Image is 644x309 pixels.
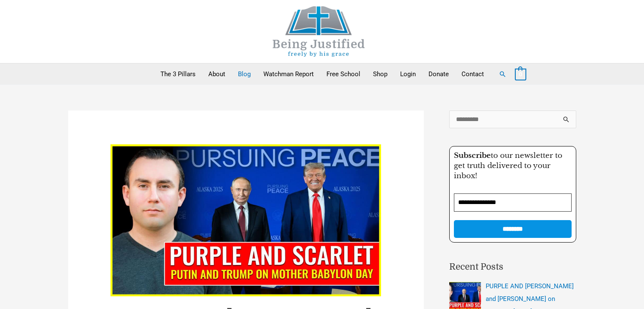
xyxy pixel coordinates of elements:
[394,63,422,85] a: Login
[454,151,491,160] strong: Subscribe
[454,193,572,212] input: Email Address *
[154,63,202,85] a: The 3 Pillars
[257,63,320,85] a: Watchman Report
[111,216,381,224] a: Read: PURPLE AND SCARLET Putin and Trump on MOTHER BABYLON day
[154,63,490,85] nav: Primary Site Navigation
[367,63,394,85] a: Shop
[202,63,232,85] a: About
[455,63,490,85] a: Contact
[499,70,506,78] a: Search button
[454,151,562,180] span: to our newsletter to get truth delivered to your inbox!
[449,260,576,274] h2: Recent Posts
[519,71,522,77] span: 0
[515,70,526,78] a: View Shopping Cart, empty
[255,6,382,57] img: Being Justified
[232,63,257,85] a: Blog
[320,63,367,85] a: Free School
[422,63,455,85] a: Donate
